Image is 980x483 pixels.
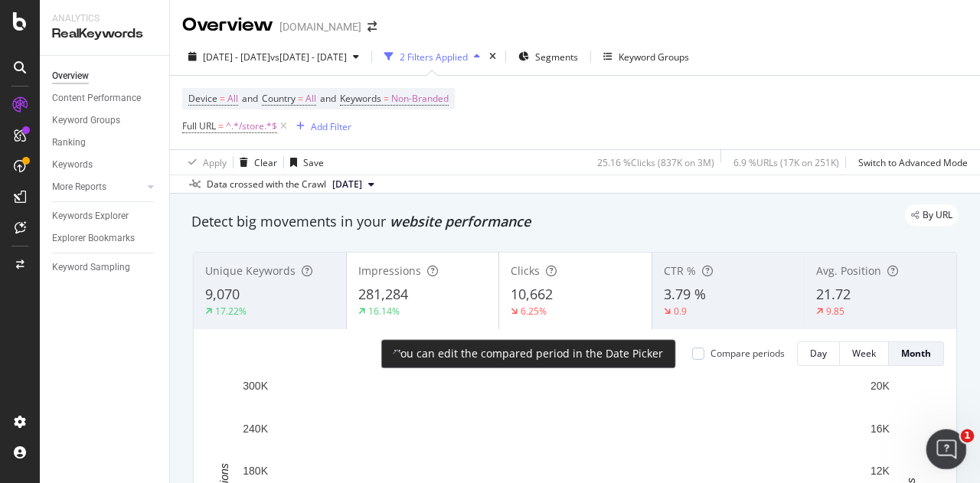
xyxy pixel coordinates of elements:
div: 2 Filters Applied [400,51,468,64]
span: 21.72 [816,285,851,303]
a: Ranking [52,135,158,151]
div: Clear [254,156,277,169]
div: Explorer Bookmarks [52,230,135,246]
span: Unique Keywords [205,263,296,278]
span: Segments [535,51,578,64]
span: 10,662 [511,285,553,303]
span: CTR % [664,263,696,278]
span: 1 [961,429,975,443]
div: RealKeywords [52,25,157,43]
button: Keyword Groups [597,44,695,69]
div: 0.9 [674,305,687,318]
button: Add Filter [290,117,351,135]
span: All [227,88,238,109]
span: Keywords [340,92,381,105]
div: 25.16 % Clicks ( 837K on 3M ) [597,156,714,169]
div: Month [901,347,931,360]
button: Switch to Advanced Mode [852,150,968,175]
div: Switch to Advanced Mode [858,156,968,169]
a: Overview [52,68,158,84]
span: All [305,88,316,109]
div: Day [810,347,827,360]
a: More Reports [52,179,143,195]
a: Keyword Groups [52,113,158,129]
div: Content Performance [52,90,141,106]
span: Device [188,92,217,105]
a: Explorer Bookmarks [52,230,158,246]
text: 240K [243,423,268,435]
div: Data crossed with the Crawl [207,178,326,191]
text: 16K [871,423,890,435]
span: ^.*/store.*$ [226,116,277,137]
span: and [320,92,336,105]
div: 6.25% [521,305,547,318]
div: Keyword Groups [619,51,689,64]
iframe: Intercom live chat [926,429,967,470]
span: 281,284 [358,285,408,303]
span: and [242,92,258,105]
span: vs [DATE] - [DATE] [270,51,347,64]
div: Overview [52,68,89,84]
span: = [220,92,225,105]
text: 20K [871,380,890,392]
div: Keywords Explorer [52,208,129,224]
span: Full URL [182,119,216,132]
span: Country [262,92,296,105]
text: 180K [243,465,268,477]
span: 2025 Sep. 6th [332,178,362,191]
div: Keywords [52,157,93,173]
a: Keyword Sampling [52,259,158,276]
div: Keyword Groups [52,113,120,129]
button: [DATE] - [DATE]vs[DATE] - [DATE] [182,44,365,69]
span: Non-Branded [391,88,449,109]
button: Day [797,341,840,366]
div: 6.9 % URLs ( 17K on 251K ) [733,156,839,169]
div: Save [303,156,324,169]
a: Keywords Explorer [52,208,158,224]
button: Week [840,341,889,366]
text: 300K [243,380,268,392]
div: More Reports [52,179,106,195]
button: [DATE] [326,175,381,194]
button: Apply [182,150,227,175]
div: Add Filter [311,120,351,133]
span: [DATE] - [DATE] [203,51,270,64]
span: Avg. Position [816,263,881,278]
div: Analytics [52,12,157,25]
span: Clicks [511,263,540,278]
button: Month [889,341,944,366]
div: 9.85 [826,305,844,318]
div: 16.14% [368,305,400,318]
div: Apply [203,156,227,169]
a: Content Performance [52,90,158,106]
button: Clear [234,150,277,175]
a: Keywords [52,157,158,173]
div: Ranking [52,135,86,151]
button: Save [284,150,324,175]
div: 17.22% [215,305,247,318]
span: Impressions [358,263,421,278]
text: 12K [871,465,890,477]
div: Keyword Sampling [52,259,130,276]
span: 9,070 [205,285,240,303]
button: 2 Filters Applied [378,44,486,69]
span: = [298,92,303,105]
div: Week [852,347,876,360]
span: = [384,92,389,105]
div: legacy label [905,204,959,226]
span: 3.79 % [664,285,706,303]
div: Compare periods [710,347,785,360]
div: You can edit the compared period in the Date Picker [394,346,663,361]
div: [DOMAIN_NAME] [279,19,361,34]
div: arrow-right-arrow-left [367,21,377,32]
div: times [486,49,499,64]
div: Overview [182,12,273,38]
span: By URL [923,210,952,220]
span: = [218,119,224,132]
button: Segments [512,44,584,69]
